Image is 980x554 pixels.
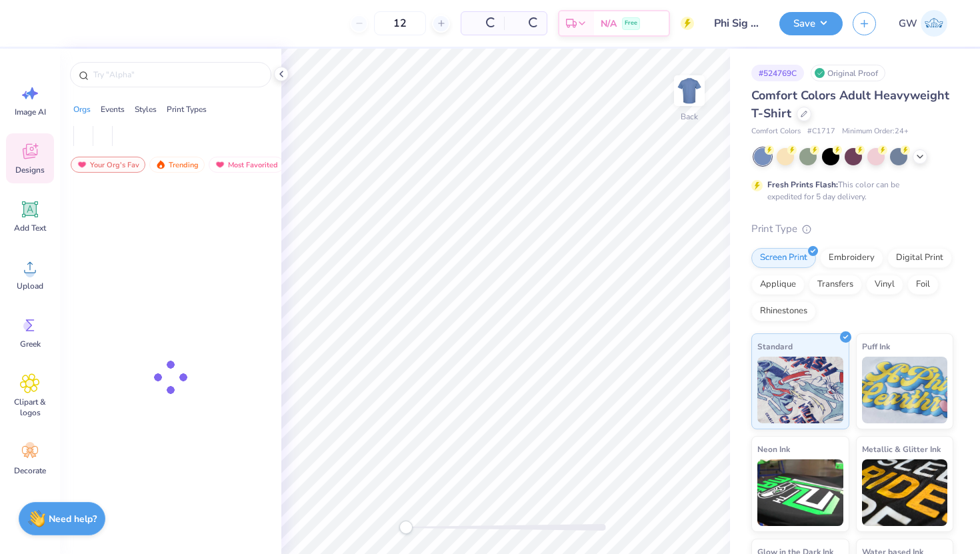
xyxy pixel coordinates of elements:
div: Screen Print [751,248,816,268]
div: Print Types [167,103,207,115]
span: # C1717 [807,126,835,137]
img: Puff Ink [862,357,948,423]
span: Clipart & logos [8,397,52,418]
div: Embroidery [820,248,883,268]
img: Standard [757,357,843,423]
span: Add Text [14,223,46,233]
img: Back [676,77,703,104]
span: Standard [757,339,793,353]
div: Rhinestones [751,301,816,321]
input: – – [374,11,426,35]
div: Trending [149,157,205,173]
div: Applique [751,275,805,295]
div: Styles [135,103,157,115]
img: most_fav.gif [77,160,87,169]
span: Designs [15,165,45,175]
div: Vinyl [866,275,903,295]
span: GW [899,16,917,31]
input: Untitled Design [704,10,769,37]
div: Most Favorited [209,157,284,173]
span: Comfort Colors [751,126,801,137]
span: Puff Ink [862,339,890,353]
div: Orgs [73,103,91,115]
a: GW [893,10,953,37]
strong: Fresh Prints Flash: [767,179,838,190]
div: Your Org's Fav [71,157,145,173]
span: Free [625,19,637,28]
span: Upload [17,281,43,291]
div: Back [681,111,698,123]
div: Print Type [751,221,953,237]
span: Comfort Colors Adult Heavyweight T-Shirt [751,87,949,121]
img: trending.gif [155,160,166,169]
img: Metallic & Glitter Ink [862,459,948,526]
img: most_fav.gif [215,160,225,169]
div: Accessibility label [399,521,413,534]
span: Neon Ink [757,442,790,456]
strong: Need help? [49,513,97,525]
span: Decorate [14,465,46,476]
div: Digital Print [887,248,952,268]
div: Foil [907,275,939,295]
input: Try "Alpha" [92,68,263,81]
span: Metallic & Glitter Ink [862,442,941,456]
span: Greek [20,339,41,349]
div: Original Proof [811,65,885,81]
img: Neon Ink [757,459,843,526]
div: # 524769C [751,65,804,81]
button: Save [779,12,843,35]
span: Minimum Order: 24 + [842,126,909,137]
div: This color can be expedited for 5 day delivery. [767,179,931,203]
img: Gray Willits [921,10,947,37]
span: N/A [601,17,617,31]
span: Image AI [15,107,46,117]
div: Transfers [809,275,862,295]
div: Events [101,103,125,115]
